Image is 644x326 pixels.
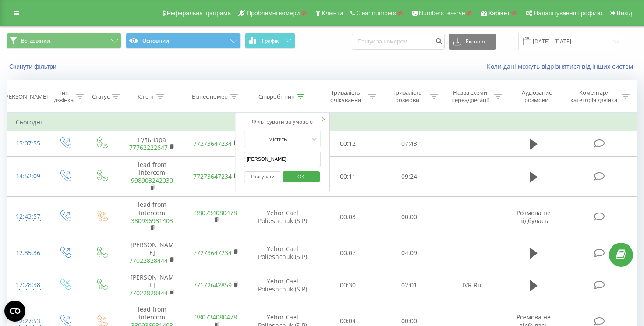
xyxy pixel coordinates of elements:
td: [PERSON_NAME] [120,269,184,301]
a: Коли дані можуть відрізнятися вiд інших систем [487,62,637,71]
div: Аудіозапис розмови [512,89,561,104]
span: Реферальна програма [167,10,231,17]
div: Тривалість очікування [325,89,367,104]
button: Скинути фільтри [7,63,61,71]
div: Клієнт [138,93,154,100]
td: 02:01 [379,269,440,301]
a: 380734080478 [195,209,237,217]
a: 380936981403 [131,216,173,225]
div: [PERSON_NAME] [4,93,48,100]
div: Статус [92,93,110,100]
button: Основний [126,33,241,49]
span: Numbers reserve [419,10,465,17]
td: lead from Intercom [120,197,184,237]
button: OK [283,171,320,182]
td: Yehor Cael Polieshchuk (SIP) [248,237,317,269]
td: 07:43 [379,131,440,156]
span: OK [289,170,313,183]
td: 00:07 [317,237,378,269]
a: 77273647234 [193,139,232,148]
div: 12:35:36 [16,244,37,262]
a: 77273647234 [193,172,232,181]
td: lead from Intercom [120,156,184,197]
span: Проблемні номери [247,10,300,17]
td: Сьогодні [7,113,637,131]
td: 00:30 [317,269,378,301]
div: Бізнес номер [192,93,228,100]
td: 00:03 [317,197,378,237]
span: Налаштування профілю [534,10,602,17]
button: Графік [245,33,295,49]
a: 77022828444 [129,289,168,297]
td: 00:12 [317,131,378,156]
div: 15:07:55 [16,135,37,152]
a: 77762222647 [129,143,168,152]
span: Клієнти [322,10,343,17]
button: Всі дзвінки [7,33,121,49]
td: [PERSON_NAME] [120,237,184,269]
div: 12:43:57 [16,208,37,225]
a: 77022828444 [129,256,168,265]
span: Кабінет [488,10,510,17]
span: Розмова не відбулась [517,209,551,225]
a: 998903242030 [131,176,173,184]
a: 77172642859 [193,281,232,289]
td: Yehor Cael Polieshchuk (SIP) [248,197,317,237]
div: 12:28:38 [16,276,37,294]
a: 77273647234 [193,248,232,257]
div: Співробітник [258,93,294,100]
td: 00:00 [379,197,440,237]
div: Фільтрувати за умовою [244,117,321,126]
button: Експорт [449,34,496,50]
td: IVR Ru [440,269,504,301]
button: Open CMP widget [4,301,25,322]
div: Тип дзвінка [54,89,74,104]
td: Yehor Cael Polieshchuk (SIP) [248,269,317,301]
div: 14:52:09 [16,168,37,185]
span: Вихід [617,10,632,17]
button: Скасувати [244,171,281,182]
input: Введіть значення [244,152,321,167]
div: Тривалість розмови [386,89,428,104]
span: Графік [262,38,279,44]
a: 380734080478 [195,313,237,321]
span: Clear numbers [357,10,396,17]
input: Пошук за номером [352,34,445,50]
td: Гульнара [120,131,184,156]
span: Всі дзвінки [21,37,50,44]
td: 04:09 [379,237,440,269]
div: Назва схеми переадресації [448,89,492,104]
div: Коментар/категорія дзвінка [568,89,619,104]
td: 09:24 [379,156,440,197]
td: 00:11 [317,156,378,197]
